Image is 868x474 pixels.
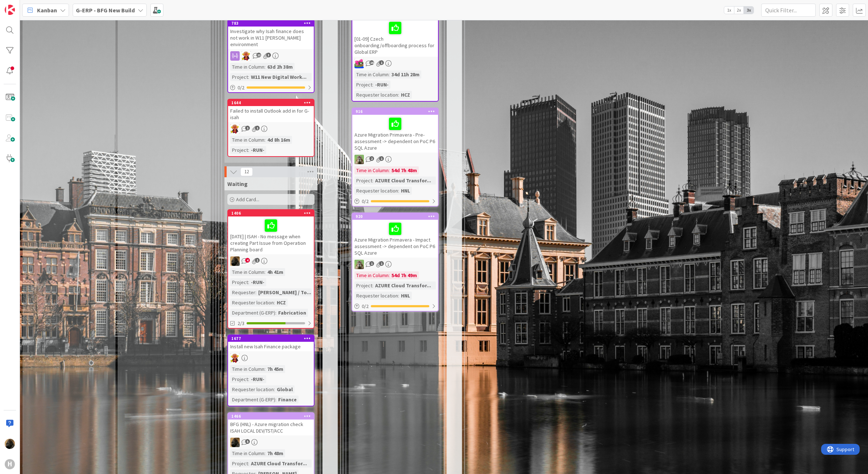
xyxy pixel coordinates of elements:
[372,177,373,185] span: :
[230,396,275,404] div: Department (G-ERP)
[238,320,244,327] span: 2/3
[249,375,266,383] div: -RUN-
[399,91,412,99] div: HCZ
[248,459,249,467] span: :
[228,100,314,106] div: 1644
[352,12,438,57] div: [01-09] Czech onboarding/offboarding process for Global ERP
[255,258,260,263] span: 1
[228,20,314,49] div: 783Investigate why Isah finance does not work in W11 [PERSON_NAME] environment
[354,271,389,279] div: Time in Column
[242,51,251,61] img: LC
[228,51,314,61] div: LC
[379,261,384,266] span: 1
[369,261,374,266] span: 1
[228,124,314,134] div: LC
[265,449,285,457] div: 7h 48m
[240,167,253,176] span: 12
[5,5,15,15] img: Visit kanbanzone.com
[230,375,248,383] div: Project
[265,63,295,71] div: 63d 2h 38m
[352,108,438,115] div: 916
[230,124,240,134] img: LC
[230,353,240,363] img: LC
[352,197,438,206] div: 0/2
[231,21,314,26] div: 783
[352,12,439,102] a: [01-09] Czech onboarding/offboarding process for Global ERPJKTime in Column:34d 11h 28mProject:-R...
[76,7,135,14] b: G-ERP - BFG New Build
[266,53,271,57] span: 3
[352,212,439,312] a: 920Azure Migration Primavera - Impact assessment -> dependent on PoC P6 SQL AzureTTTime in Column...
[354,260,364,269] img: TT
[248,278,249,286] span: :
[724,7,734,14] span: 1x
[265,268,285,276] div: 4h 41m
[373,281,433,289] div: AZURE Cloud Transfor...
[228,27,314,49] div: Investigate why Isah finance does not work in W11 [PERSON_NAME] environment
[245,258,250,263] span: 4
[390,271,419,279] div: 54d 7h 49m
[734,7,744,14] span: 2x
[352,302,438,311] div: 0/2
[389,271,390,279] span: :
[227,19,315,93] a: 783Investigate why Isah finance does not work in W11 [PERSON_NAME] environmentLCTime in Column:63...
[352,19,438,57] div: [01-09] Czech onboarding/offboarding process for Global ERP
[228,335,314,342] div: 1677
[264,63,265,71] span: :
[230,268,264,276] div: Time in Column
[236,196,259,203] span: Add Card...
[228,210,314,216] div: 1406
[228,413,314,435] div: 1466BFG (HNL) - Azure migration check ISAH LOCAL DEV/TST/ACC
[354,177,372,185] div: Project
[352,213,438,258] div: 920Azure Migration Primavera - Impact assessment -> dependent on PoC P6 SQL Azure
[5,459,15,469] div: H
[230,136,264,144] div: Time in Column
[390,70,421,78] div: 34d 11h 28m
[369,156,374,161] span: 2
[231,211,314,216] div: 1406
[275,309,276,317] span: :
[228,413,314,420] div: 1466
[255,126,260,130] span: 1
[256,288,313,296] div: [PERSON_NAME] / To...
[37,6,57,15] span: Kanban
[264,268,265,276] span: :
[228,438,314,447] div: ND
[227,209,315,329] a: 1406[DATE] | ISAH - No message when creating Part Issue from Operation Planning boardNDTime in Co...
[227,335,315,406] a: 1677Install new Isah Finance packageLCTime in Column:7h 45mProject:-RUN-Requester location:Global...
[228,353,314,363] div: LC
[274,299,275,307] span: :
[275,385,295,393] div: Global
[248,146,249,154] span: :
[390,166,419,174] div: 54d 7h 48m
[356,214,438,219] div: 920
[248,73,249,81] span: :
[744,7,754,14] span: 3x
[398,187,399,195] span: :
[399,187,412,195] div: HNL
[230,309,275,317] div: Department (G-ERP)
[238,84,244,92] span: 0 / 2
[256,53,261,57] span: 13
[227,180,248,187] span: Waiting
[230,73,248,81] div: Project
[228,20,314,27] div: 783
[264,449,265,457] span: :
[372,81,373,89] span: :
[352,260,438,269] div: TT
[398,292,399,300] span: :
[352,220,438,258] div: Azure Migration Primavera - Impact assessment -> dependent on PoC P6 SQL Azure
[228,210,314,254] div: 1406[DATE] | ISAH - No message when creating Part Issue from Operation Planning board
[354,187,398,195] div: Requester location
[354,59,364,68] img: JK
[231,336,314,341] div: 1677
[389,166,390,174] span: :
[372,281,373,289] span: :
[230,288,255,296] div: Requester
[761,4,816,17] input: Quick Filter...
[230,278,248,286] div: Project
[379,156,384,161] span: 1
[228,83,314,92] div: 0/2
[227,99,315,157] a: 1644Failed to install Outlook add in for G-isahLCTime in Column:4d 8h 16mProject:-RUN-
[228,420,314,435] div: BFG (HNL) - Azure migration check ISAH LOCAL DEV/TST/ACC
[230,299,274,307] div: Requester location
